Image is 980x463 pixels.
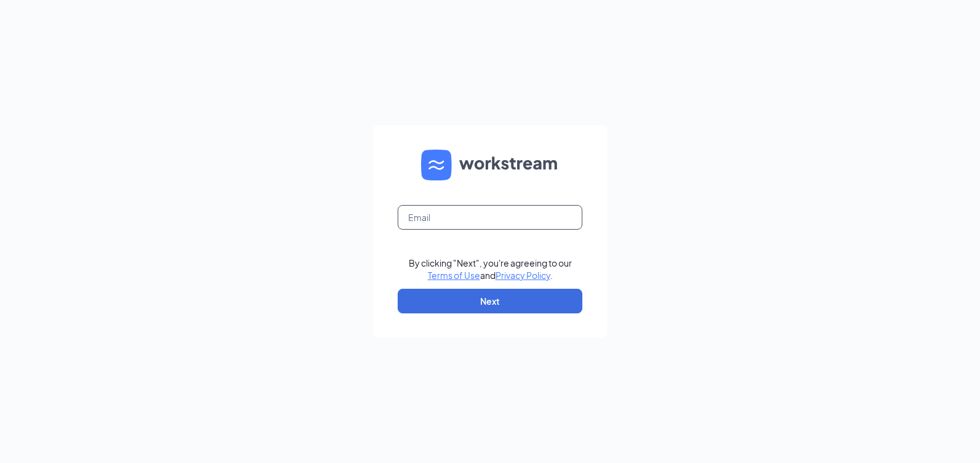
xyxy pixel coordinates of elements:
img: WS logo and Workstream text [421,150,559,180]
input: Email [398,205,582,230]
a: Privacy Policy [496,270,550,281]
button: Next [398,289,582,313]
div: By clicking "Next", you're agreeing to our and . [409,257,572,281]
a: Terms of Use [428,270,480,281]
